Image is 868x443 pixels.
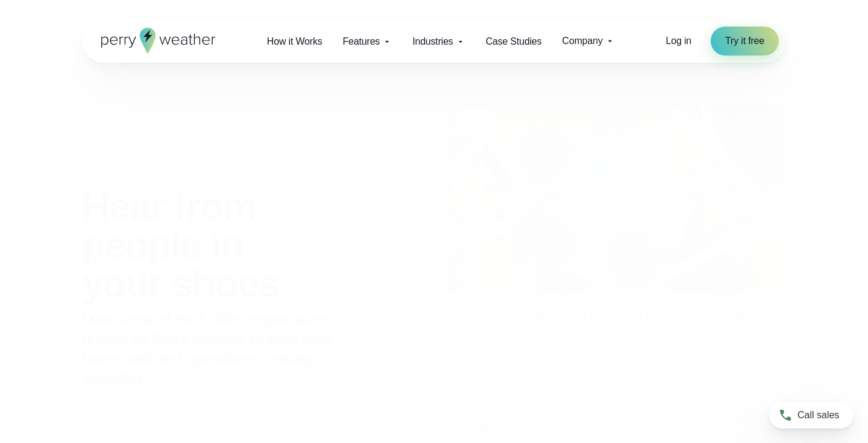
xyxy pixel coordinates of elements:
[412,34,453,49] span: Industries
[343,34,380,49] span: Features
[797,408,839,422] span: Call sales
[666,34,691,48] a: Log in
[257,29,333,54] a: How it Works
[476,29,552,54] a: Case Studies
[486,34,542,49] span: Case Studies
[267,34,322,49] span: How it Works
[711,27,779,56] a: Try it free
[725,34,764,48] span: Try it free
[562,34,603,48] span: Company
[769,402,854,429] a: Call sales
[666,36,691,46] span: Log in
